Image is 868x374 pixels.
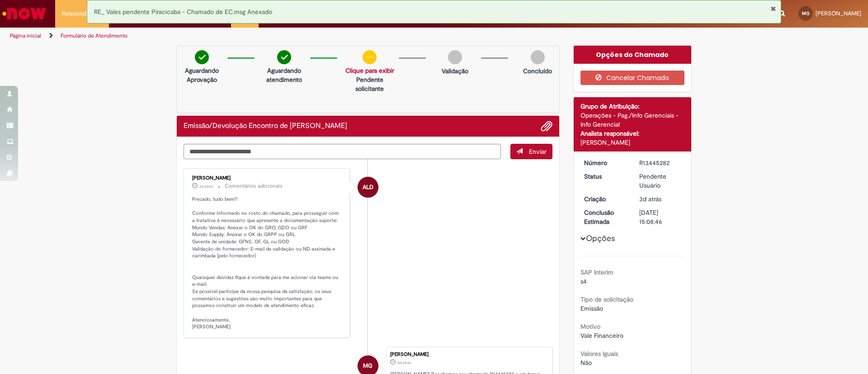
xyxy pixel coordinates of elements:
[363,50,377,64] img: circle-minus.png
[580,277,587,285] span: s4
[442,66,468,76] p: Validação
[816,9,861,17] span: [PERSON_NAME]
[345,66,394,75] a: Clique para exibir
[577,208,633,226] dt: Conclusão Estimada
[580,138,685,147] div: [PERSON_NAME]
[580,268,613,276] b: SAP Interim
[1,5,47,23] img: ServiceNow
[580,71,685,85] button: Cancelar Chamado
[192,175,343,181] div: [PERSON_NAME]
[639,172,681,190] div: Pendente Usuário
[510,144,552,159] button: Enviar
[94,8,272,16] span: RE_ Vales pendente Piracicaba - Chamado de EC.msg Anexado
[574,46,692,64] div: Opções do Chamado
[802,10,809,16] span: MG
[390,352,547,357] div: [PERSON_NAME]
[541,120,552,132] button: Adicionar anexos
[639,208,681,226] div: [DATE] 15:08:46
[345,75,394,93] p: Pendente solicitante
[580,295,633,303] b: Tipo de solicitação
[580,102,685,111] div: Grupo de Atribuição:
[580,350,618,358] b: Valores Iguais
[639,194,681,204] div: 25/08/2025 16:08:43
[580,111,685,129] div: Operações - Pag./Info Gerenciais - Info Gerencial
[61,32,127,39] a: Formulário de Atendimento
[639,195,661,203] span: 3d atrás
[397,360,411,365] time: 25/08/2025 16:08:43
[184,144,501,159] textarea: Digite sua mensagem aqui...
[577,158,633,167] dt: Número
[580,322,600,331] b: Motivo
[577,172,633,181] dt: Status
[580,304,603,312] span: Emissão
[62,9,94,18] span: Requisições
[363,176,373,198] span: ALD
[263,66,305,84] p: Aguardando atendimento
[397,360,411,365] span: 3d atrás
[577,194,633,204] dt: Criação
[448,50,462,64] img: img-circle-grey.png
[225,182,283,190] small: Comentários adicionais
[277,50,291,64] img: check-circle-green.png
[580,331,623,340] span: Vale Financeiro
[195,50,209,64] img: check-circle-green.png
[531,50,545,64] img: img-circle-grey.png
[529,147,547,156] span: Enviar
[7,28,572,44] ul: Trilhas de página
[580,359,592,367] span: Não
[180,66,223,84] p: Aguardando Aprovação
[770,5,776,12] button: Fechar Notificação
[639,158,681,167] div: R13445282
[10,32,41,39] a: Página inicial
[199,184,213,189] span: 3d atrás
[580,129,685,138] div: Analista responsável:
[639,195,661,203] time: 25/08/2025 16:08:43
[523,66,552,76] p: Concluído
[358,177,378,198] div: Andressa Luiza Da Silva
[199,184,213,189] time: 26/08/2025 12:07:49
[184,122,347,130] h2: Emissão/Devolução Encontro de Contas Fornecedor Histórico de tíquete
[192,196,343,331] p: Prezado, tudo bem?! Conforme informado no rosto do chamado, para prosseguir com a tratativa é nec...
